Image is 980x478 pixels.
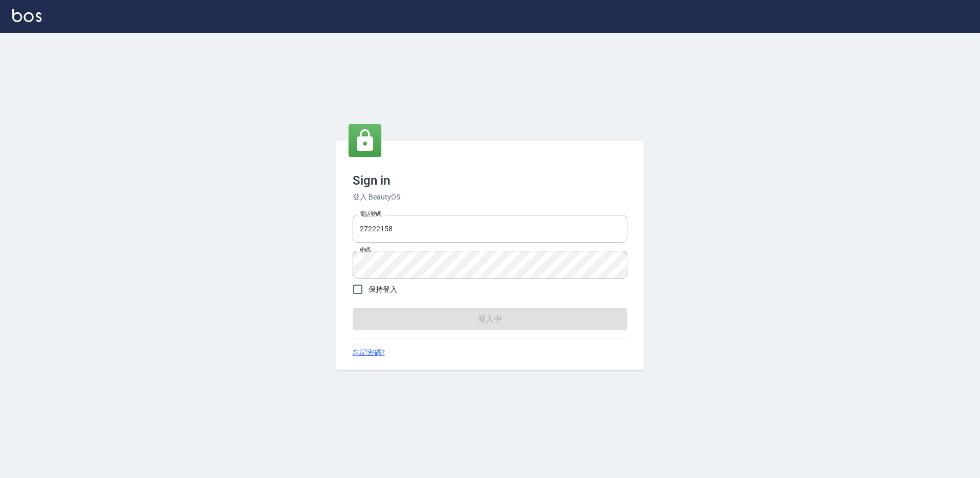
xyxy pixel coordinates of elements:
label: 密碼 [360,246,371,254]
h6: 登入 BeautyOS [353,192,627,203]
label: 電話號碼 [360,210,381,218]
a: 忘記密碼? [353,347,385,358]
img: Logo [12,9,42,22]
h3: Sign in [353,173,627,188]
span: 保持登入 [369,284,397,295]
